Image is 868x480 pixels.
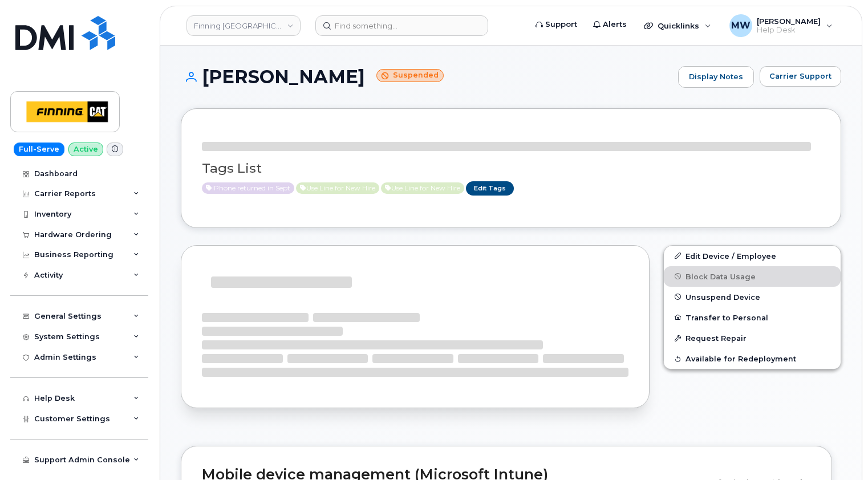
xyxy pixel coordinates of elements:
[769,71,832,82] span: Carrier Support
[664,348,841,369] button: Available for Redeployment
[678,66,754,88] a: Display Notes
[664,328,841,348] button: Request Repair
[296,182,379,194] span: Active
[664,266,841,287] button: Block Data Usage
[376,69,444,82] small: Suspended
[202,161,820,176] h3: Tags List
[664,287,841,307] button: Unsuspend Device
[466,181,514,196] a: Edit Tags
[686,292,760,301] span: Unsuspend Device
[664,307,841,328] button: Transfer to Personal
[664,246,841,266] a: Edit Device / Employee
[202,182,294,194] span: Active
[686,355,796,363] span: Available for Redeployment
[760,66,841,87] button: Carrier Support
[381,182,464,194] span: Active
[181,67,672,87] h1: [PERSON_NAME]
